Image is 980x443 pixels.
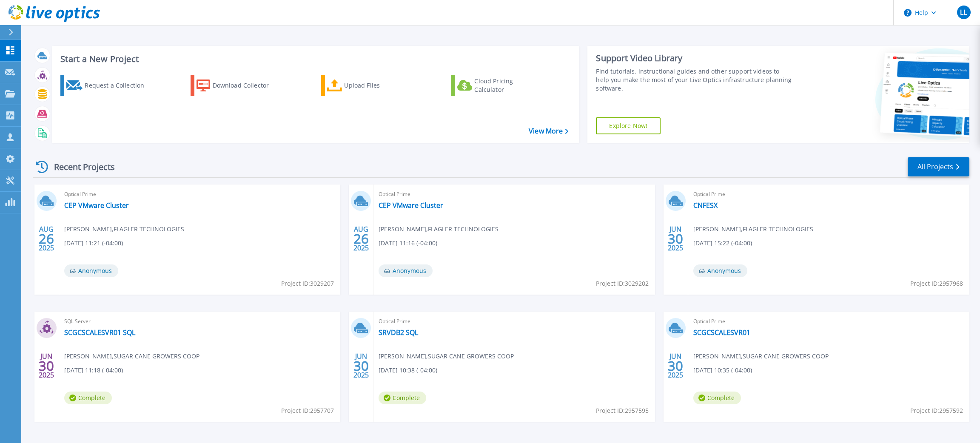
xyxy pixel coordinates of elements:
a: Download Collector [191,75,285,96]
a: CNFESX [693,201,718,210]
span: Anonymous [64,264,118,277]
div: JUN 2025 [38,350,54,381]
div: Cloud Pricing Calculator [474,77,542,94]
div: JUN 2025 [353,350,369,381]
a: CEP VMware Cluster [379,201,443,210]
div: Upload Files [344,77,412,94]
span: [DATE] 15:22 (-04:00) [693,239,752,248]
span: SQL Server [64,317,335,326]
span: Complete [693,392,741,404]
a: SCGCSCALESVR01 [693,328,750,337]
span: [PERSON_NAME] , SUGAR CANE GROWERS COOP [693,352,829,361]
a: SCGCSCALESVR01 SQL [64,328,135,337]
span: Optical Prime [379,317,650,326]
span: Anonymous [379,264,433,277]
div: Support Video Library [596,53,792,64]
a: CEP VMware Cluster [64,201,129,210]
div: Download Collector [213,77,281,94]
span: [DATE] 11:16 (-04:00) [379,239,437,248]
span: Optical Prime [693,317,964,326]
a: All Projects [908,157,969,176]
span: Complete [64,392,112,404]
span: Complete [379,392,426,404]
span: [DATE] 11:21 (-04:00) [64,239,123,248]
span: 30 [668,235,683,242]
span: [DATE] 11:18 (-04:00) [64,366,123,375]
h3: Start a New Project [60,54,568,64]
span: [DATE] 10:35 (-04:00) [693,366,752,375]
span: Project ID: 3029207 [281,279,334,288]
span: [PERSON_NAME] , SUGAR CANE GROWERS COOP [379,352,514,361]
span: 26 [353,235,369,242]
span: LL [960,9,967,16]
div: Recent Projects [33,156,126,177]
a: SRVDB2 SQL [379,328,418,337]
a: View More [529,127,568,135]
span: 26 [39,235,54,242]
span: Project ID: 2957707 [281,406,334,415]
div: JUN 2025 [667,350,684,381]
a: Cloud Pricing Calculator [451,75,546,96]
span: [PERSON_NAME] , FLAGLER TECHNOLOGIES [379,224,499,234]
span: Anonymous [693,264,747,277]
span: Project ID: 3029202 [596,279,649,288]
span: [PERSON_NAME] , FLAGLER TECHNOLOGIES [693,224,813,234]
span: Project ID: 2957968 [910,279,963,288]
span: [DATE] 10:38 (-04:00) [379,366,437,375]
span: Project ID: 2957592 [910,406,963,415]
span: Optical Prime [693,190,964,199]
a: Explore Now! [596,117,661,134]
a: Upload Files [321,75,416,96]
span: Optical Prime [64,190,335,199]
div: AUG 2025 [38,223,54,254]
span: [PERSON_NAME] , SUGAR CANE GROWERS COOP [64,352,199,361]
span: 30 [39,362,54,369]
span: [PERSON_NAME] , FLAGLER TECHNOLOGIES [64,224,184,234]
a: Request a Collection [60,75,155,96]
div: AUG 2025 [353,223,369,254]
span: 30 [353,362,369,369]
span: 30 [668,362,683,369]
div: Request a Collection [85,77,153,94]
div: JUN 2025 [667,223,684,254]
span: Optical Prime [379,190,650,199]
div: Find tutorials, instructional guides and other support videos to help you make the most of your L... [596,67,792,93]
span: Project ID: 2957595 [596,406,649,415]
